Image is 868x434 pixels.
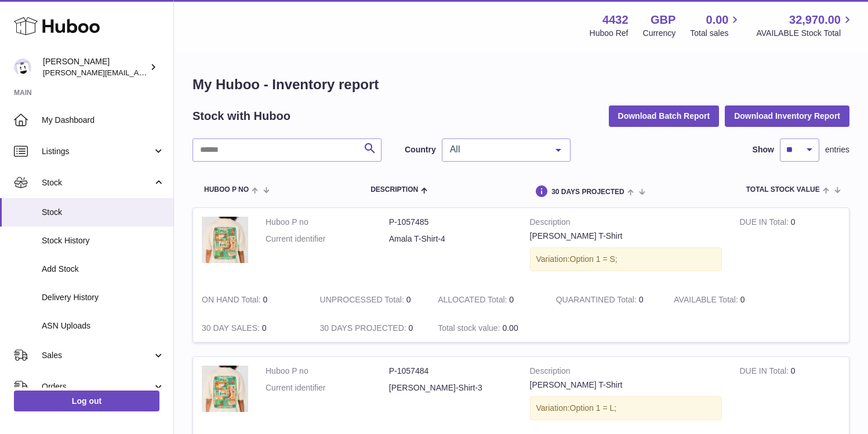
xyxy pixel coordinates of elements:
[756,12,854,39] a: 32,970.00 AVAILABLE Stock Total
[570,403,617,413] span: Option 1 = L;
[42,115,165,126] span: My Dashboard
[42,207,165,218] span: Stock
[202,295,263,307] strong: ON HAND Total
[530,247,722,271] div: Variation:
[42,350,152,361] span: Sales
[739,366,790,378] strong: DUE IN Total
[389,234,513,245] dd: Amala T-Shirt-4
[602,12,629,28] strong: 4432
[202,366,248,412] img: product image
[447,144,547,155] span: All
[42,381,152,392] span: Orders
[42,264,165,275] span: Add Stock
[43,56,147,78] div: [PERSON_NAME]
[405,144,436,155] label: Country
[42,146,152,157] span: Listings
[266,217,389,228] dt: Huboo P no
[193,108,290,124] h2: Stock with Huboo
[193,75,849,94] h1: My Huboo - Inventory report
[266,234,389,245] dt: Current identifier
[193,286,311,314] td: 0
[725,105,849,126] button: Download Inventory Report
[43,68,233,77] span: [PERSON_NAME][EMAIL_ADDRESS][DOMAIN_NAME]
[731,208,849,286] td: 0
[311,286,430,314] td: 0
[389,217,513,228] dd: P-1057485
[706,12,729,28] span: 0.00
[609,105,720,126] button: Download Batch Report
[193,314,311,342] td: 0
[202,323,262,335] strong: 30 DAY SALES
[789,12,841,28] span: 32,970.00
[651,12,675,28] strong: GBP
[42,320,165,331] span: ASN Uploads
[690,12,742,39] a: 0.00 Total sales
[438,295,509,307] strong: ALLOCATED Total
[530,217,722,231] strong: Description
[14,391,159,411] a: Log out
[204,186,249,194] span: Huboo P no
[690,28,742,39] span: Total sales
[311,314,430,342] td: 0
[665,286,783,314] td: 0
[570,254,618,264] span: Option 1 = S;
[739,217,790,229] strong: DUE IN Total
[674,295,740,307] strong: AVAILABLE Total
[429,286,547,314] td: 0
[530,366,722,380] strong: Description
[753,144,774,155] label: Show
[14,59,31,76] img: akhil@amalachai.com
[551,188,624,196] span: 30 DAYS PROJECTED
[825,144,849,155] span: entries
[639,295,644,304] span: 0
[438,323,502,335] strong: Total stock value
[756,28,854,39] span: AVAILABLE Stock Total
[266,366,389,377] dt: Huboo P no
[202,217,248,263] img: product image
[530,380,722,391] div: [PERSON_NAME] T-Shirt
[371,186,418,194] span: Description
[746,186,820,194] span: Total stock value
[530,231,722,242] div: [PERSON_NAME] T-Shirt
[320,295,406,307] strong: UNPROCESSED Total
[530,396,722,420] div: Variation:
[42,292,165,303] span: Delivery History
[389,382,513,393] dd: [PERSON_NAME]-Shirt-3
[42,235,165,246] span: Stock History
[266,382,389,393] dt: Current identifier
[590,28,629,39] div: Huboo Ref
[42,177,152,188] span: Stock
[502,323,518,333] span: 0.00
[643,28,676,39] div: Currency
[320,323,409,335] strong: 30 DAYS PROJECTED
[389,366,513,377] dd: P-1057484
[556,295,639,307] strong: QUARANTINED Total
